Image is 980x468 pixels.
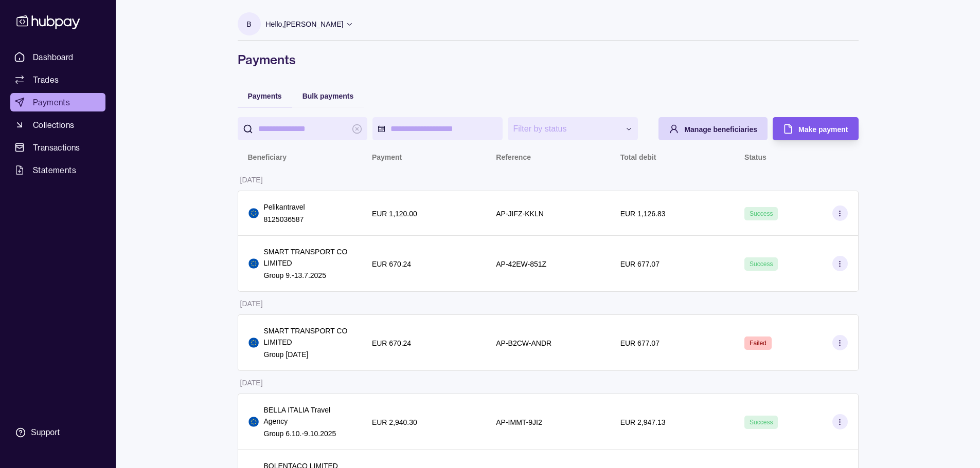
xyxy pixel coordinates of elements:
[264,349,351,360] p: Group [DATE]
[372,418,417,426] p: EUR 2,940.30
[264,201,305,213] p: Pelikantravel
[684,125,757,134] span: Manage beneficiaries
[240,176,263,184] p: [DATE]
[620,153,656,161] p: Total debit
[264,404,351,427] p: BELLA ITALIA Travel Agency
[266,18,344,30] p: Hello, [PERSON_NAME]
[496,260,546,268] p: AP-42EW-851Z
[248,92,282,100] span: Payments
[10,48,105,66] a: Dashboard
[248,417,259,427] img: eu
[10,70,105,89] a: Trades
[620,260,660,268] p: EUR 677.07
[33,73,59,86] span: Trades
[33,119,74,131] span: Collections
[33,141,80,154] span: Transactions
[620,418,666,426] p: EUR 2,947.13
[248,208,259,218] img: eu
[620,210,666,218] p: EUR 1,126.83
[240,379,263,387] p: [DATE]
[264,214,305,225] p: 8125036587
[302,92,354,100] span: Bulk payments
[264,270,351,281] p: Group 9.-13.7.2025
[264,428,351,439] p: Group 6.10.-9.10.2025
[246,18,251,30] p: B
[33,96,70,108] span: Payments
[248,153,287,161] p: Beneficiary
[10,138,105,157] a: Transactions
[496,210,544,218] p: AP-JIFZ-KKLN
[10,161,105,179] a: Statements
[496,153,531,161] p: Reference
[496,418,542,426] p: AP-IMMT-9JI2
[372,260,411,268] p: EUR 670.24
[33,51,74,63] span: Dashboard
[658,117,768,140] button: Manage beneficiaries
[264,325,351,348] p: SMART TRANSPORT CO LIMITED
[750,210,773,217] span: Success
[10,422,105,443] a: Support
[372,339,411,347] p: EUR 670.24
[372,153,402,161] p: Payment
[248,258,259,269] img: eu
[773,117,858,140] button: Make payment
[620,339,660,347] p: EUR 677.07
[248,338,259,348] img: eu
[750,419,773,426] span: Success
[33,164,76,176] span: Statements
[750,260,773,268] span: Success
[258,117,347,140] input: search
[10,93,105,111] a: Payments
[264,246,351,269] p: SMART TRANSPORT CO LIMITED
[496,339,551,347] p: AP-B2CW-ANDR
[10,116,105,134] a: Collections
[31,427,60,438] div: Support
[750,340,767,347] span: Failed
[238,51,859,68] h1: Payments
[744,153,767,161] p: Status
[798,125,848,134] span: Make payment
[240,299,263,308] p: [DATE]
[372,210,417,218] p: EUR 1,120.00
